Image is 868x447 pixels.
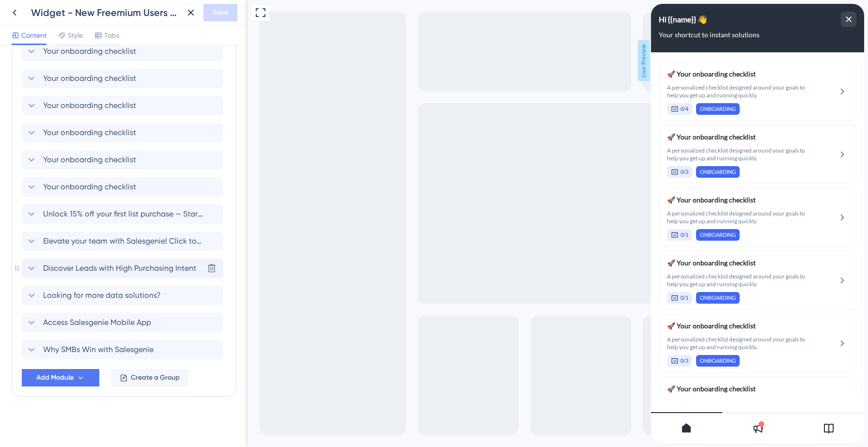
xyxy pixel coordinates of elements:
[16,379,161,391] span: 🚀 Your onboarding checklist
[43,344,154,355] span: Why SMBs Win with Salesgenie
[30,101,37,109] span: 0/4
[16,379,161,426] div: Your onboarding checklist
[72,5,75,13] div: 3
[43,100,136,111] span: Your onboarding checklist
[16,80,161,95] span: A personalized checklist designed around your goals to help you get up and running quickly.
[16,64,161,111] div: Your onboarding checklist
[22,150,226,170] div: Your onboarding checklist
[43,154,136,166] span: Your onboarding checklist
[49,101,85,109] span: ONBOARDING
[23,3,65,15] span: Growth Hub
[22,286,226,305] div: Looking for more data solutions?
[49,164,85,172] span: ONBOARDING
[22,231,226,251] div: Elevate your team with Salesgenie! Click to know how
[22,42,226,61] div: Your onboarding checklist
[30,290,37,298] span: 0/1
[190,8,205,23] div: close resource center
[21,30,46,41] span: Content
[22,177,226,197] div: Your onboarding checklist
[22,123,226,142] div: Your onboarding checklist
[22,96,226,115] div: Your onboarding checklist
[22,259,226,278] div: Discover Leads with High Purchasing Intent
[104,30,119,41] span: Tabs
[43,181,136,193] span: Your onboarding checklist
[22,69,226,88] div: Your onboarding checklist
[16,206,161,221] span: A personalized checklist designed around your goals to help you get up and running quickly.
[111,369,188,386] button: Create a Group
[203,4,237,21] button: Save
[30,227,37,235] span: 0/1
[22,369,99,386] button: Add Module
[16,332,161,347] span: A personalized checklist designed around your goals to help you get up and running quickly.
[16,190,161,237] div: Your onboarding checklist
[43,235,203,247] span: Elevate your team with Salesgenie! Click to know how
[43,208,203,220] span: Unlock 15% off your first list purchase — Start growing smarter [DATE]!
[8,8,56,23] span: Hi {{name}} 👋
[16,253,161,300] div: Your onboarding checklist
[49,290,85,298] span: ONBOARDING
[22,313,226,332] div: Access Salesgenie Mobile App
[16,316,161,363] div: Your onboarding checklist
[16,253,161,265] span: 🚀 Your onboarding checklist
[43,127,136,139] span: Your onboarding checklist
[16,316,161,328] span: 🚀 Your onboarding checklist
[49,227,85,235] span: ONBOARDING
[30,164,37,172] span: 0/3
[43,73,136,84] span: Your onboarding checklist
[43,290,161,301] span: Looking for more data solutions?
[390,40,402,81] span: Live Preview
[43,317,151,328] span: Access Salesgenie Mobile App
[30,353,37,361] span: 0/3
[43,262,196,274] span: Discover Leads with High Purchasing Intent
[16,127,161,174] div: Your onboarding checklist
[31,6,178,19] div: Widget - New Freemium Users (Post internal Feedback)
[16,143,161,158] span: A personalized checklist designed around your goals to help you get up and running quickly.
[131,372,180,384] span: Create a Group
[16,64,161,76] span: 🚀 Your onboarding checklist
[213,7,228,18] span: Save
[16,127,161,139] span: 🚀 Your onboarding checklist
[22,340,226,359] div: Why SMBs Win with Salesgenie
[16,190,161,202] span: 🚀 Your onboarding checklist
[8,27,108,35] span: Your shortcut to instant solutions
[49,353,85,361] span: ONBOARDING
[16,269,161,284] span: A personalized checklist designed around your goals to help you get up and running quickly.
[68,30,83,41] span: Style
[36,372,74,384] span: Add Module
[22,204,226,224] div: Unlock 15% off your first list purchase — Start growing smarter [DATE]!
[43,46,136,57] span: Your onboarding checklist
